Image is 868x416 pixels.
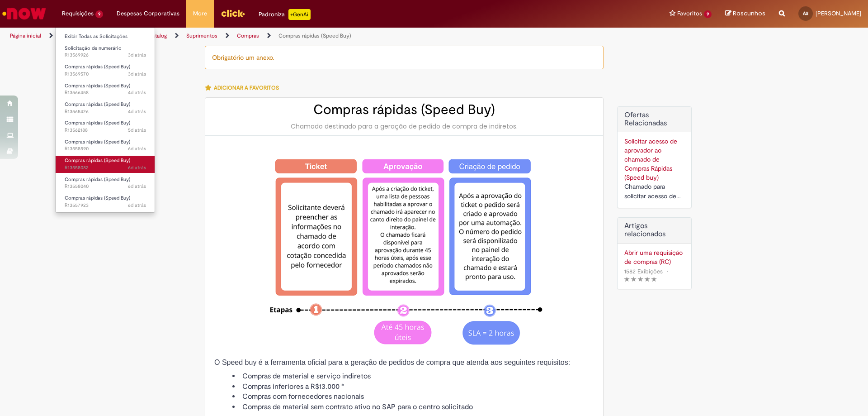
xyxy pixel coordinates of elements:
[128,164,146,171] time: 23/09/2025 10:21:40
[193,9,207,18] span: More
[617,106,692,208] div: Ofertas Relacionadas
[128,89,146,96] time: 25/09/2025 12:35:46
[232,371,594,382] li: Compras de material e serviço indiretos
[62,9,94,18] span: Requisições
[128,145,146,152] time: 23/09/2025 11:29:56
[65,71,146,78] span: R13569570
[725,10,765,18] a: Rascunhos
[232,382,594,392] li: Compras inferiores a R$13.000 *
[65,52,146,59] span: R13569926
[128,183,146,190] time: 23/09/2025 10:16:45
[214,102,594,117] h2: Compras rápidas (Speed Buy)
[1,5,47,23] img: ServiceNow
[7,28,572,44] ul: Trilhas de página
[65,45,122,52] span: Solicitação de numerário
[56,156,155,172] a: Aberto R13558082 : Compras rápidas (Speed Buy)
[816,10,861,17] span: [PERSON_NAME]
[259,9,311,20] div: Padroniza
[232,392,594,402] li: Compras com fornecedores nacionais
[56,32,155,42] a: Exibir Todas as Solicitações
[624,111,684,127] h2: Ofertas Relacionadas
[117,9,179,18] span: Despesas Corporativas
[624,182,684,201] div: Chamado para solicitar acesso de aprovador ao ticket de Speed buy
[56,100,155,116] a: Aberto R13565426 : Compras rápidas (Speed Buy)
[803,10,808,16] span: AS
[128,52,146,58] time: 26/09/2025 10:54:09
[128,164,146,171] span: 6d atrás
[665,265,670,277] span: •
[65,82,130,89] span: Compras rápidas (Speed Buy)
[677,9,702,18] span: Favoritos
[65,157,130,164] span: Compras rápidas (Speed Buy)
[128,127,146,134] time: 24/09/2025 10:39:27
[65,164,146,172] span: R13558082
[65,89,146,96] span: R13566458
[128,202,146,209] time: 23/09/2025 09:58:37
[205,78,284,97] button: Adicionar a Favoritos
[128,108,146,115] span: 4d atrás
[65,101,130,108] span: Compras rápidas (Speed Buy)
[55,27,155,213] ul: Requisições
[65,127,146,134] span: R13562188
[65,183,146,190] span: R13558040
[704,10,712,18] span: 9
[56,175,155,191] a: Aberto R13558040 : Compras rápidas (Speed Buy)
[128,71,146,77] span: 3d atrás
[56,62,155,79] a: Aberto R13569570 : Compras rápidas (Speed Buy)
[128,71,146,77] time: 26/09/2025 10:01:22
[65,120,130,126] span: Compras rápidas (Speed Buy)
[128,183,146,190] span: 6d atrás
[10,32,41,39] a: Página inicial
[624,268,663,275] span: 1582 Exibições
[65,108,146,115] span: R13565426
[128,108,146,115] time: 25/09/2025 09:33:16
[624,137,677,182] a: Solicitar acesso de aprovador ao chamado de Compras Rápidas (Speed buy)
[128,89,146,96] span: 4d atrás
[56,118,155,135] a: Aberto R13562188 : Compras rápidas (Speed Buy)
[186,32,217,39] a: Suprimentos
[56,193,155,210] a: Aberto R13557923 : Compras rápidas (Speed Buy)
[65,202,146,209] span: R13557923
[232,402,594,412] li: Compras de material sem contrato ativo no SAP para o centro solicitado
[95,10,103,18] span: 9
[65,63,130,70] span: Compras rápidas (Speed Buy)
[624,248,684,266] a: Abrir uma requisição de compras (RC)
[278,32,351,39] a: Compras rápidas (Speed Buy)
[205,46,604,69] div: Obrigatório um anexo.
[288,9,311,20] p: +GenAi
[56,81,155,98] a: Aberto R13566458 : Compras rápidas (Speed Buy)
[733,9,765,18] span: Rascunhos
[56,43,155,60] a: Aberto R13569926 : Solicitação de numerário
[128,145,146,152] span: 6d atrás
[221,6,245,20] img: click_logo_yellow_360x200.png
[65,145,146,153] span: R13558590
[624,222,684,238] h3: Artigos relacionados
[214,359,570,366] span: O Speed buy é a ferramenta oficial para a geração de pedidos de compra que atenda aos seguintes r...
[65,195,130,201] span: Compras rápidas (Speed Buy)
[214,122,594,131] div: Chamado destinado para a geração de pedido de compra de indiretos.
[214,84,279,91] span: Adicionar a Favoritos
[128,127,146,134] span: 5d atrás
[56,137,155,154] a: Aberto R13558590 : Compras rápidas (Speed Buy)
[237,32,259,39] a: Compras
[65,139,130,145] span: Compras rápidas (Speed Buy)
[128,52,146,58] span: 3d atrás
[128,202,146,209] span: 6d atrás
[65,176,130,183] span: Compras rápidas (Speed Buy)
